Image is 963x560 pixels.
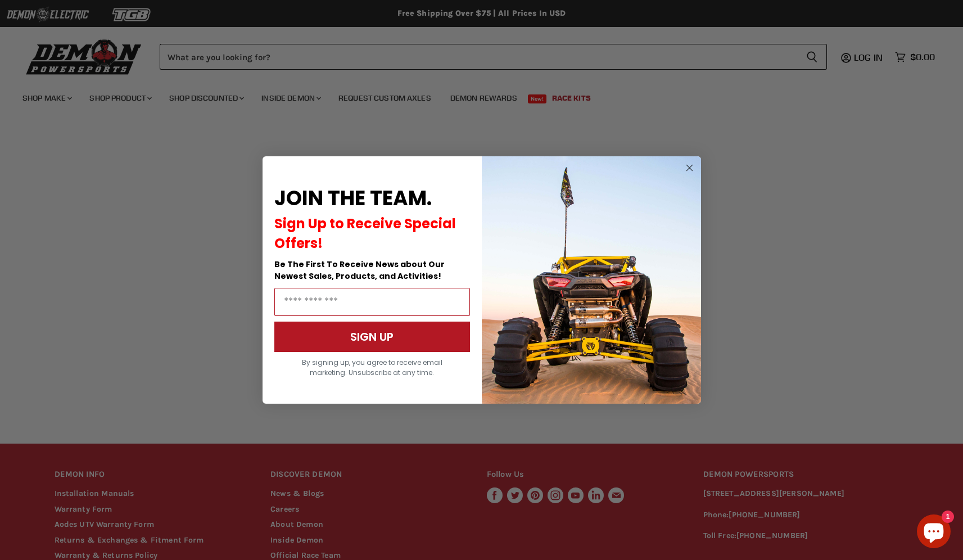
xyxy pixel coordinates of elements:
[274,214,456,252] span: Sign Up to Receive Special Offers!
[914,514,954,551] inbox-online-store-chat: Shopify online store chat
[682,161,697,175] button: Close dialog
[274,184,432,213] span: JOIN THE TEAM.
[274,322,470,352] button: SIGN UP
[274,288,470,316] input: Email Address
[274,259,445,282] span: Be The First To Receive News about Our Newest Sales, Products, and Activities!
[302,358,442,377] span: By signing up, you agree to receive email marketing. Unsubscribe at any time.
[482,156,701,404] img: a9095488-b6e7-41ba-879d-588abfab540b.jpeg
